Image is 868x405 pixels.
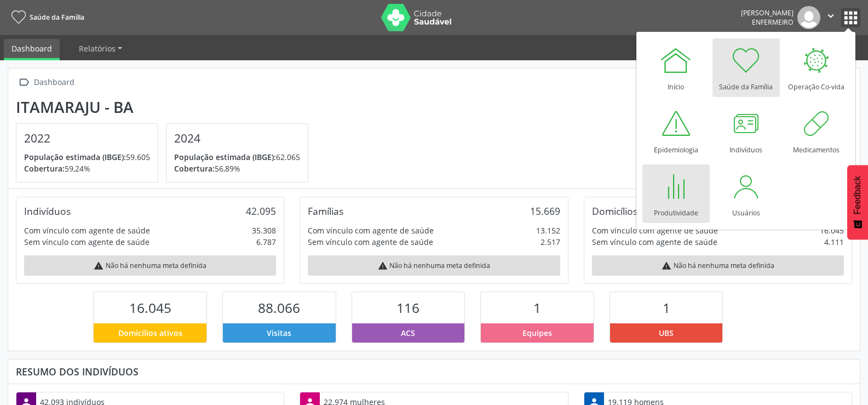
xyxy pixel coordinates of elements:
span: Feedback [853,176,863,214]
div: 2.517 [541,236,560,248]
div: Itamaraju - BA [16,98,316,116]
h4: 2022 [24,132,150,145]
div: Famílias [308,205,343,217]
div: Não há nenhuma meta definida [24,255,276,276]
span: Equipes [522,327,552,339]
span: 1 [663,299,670,317]
a: Dashboard [4,39,60,60]
div: 15.669 [530,205,560,217]
i:  [16,75,32,90]
div: Não há nenhuma meta definida [308,255,560,276]
span: População estimada (IBGE): [24,152,126,162]
p: 56,89% [174,163,300,174]
a: Epidemiologia [642,101,710,160]
div: [PERSON_NAME] [741,8,794,18]
button:  [820,6,841,29]
span: População estimada (IBGE): [174,152,276,162]
span: Enfermeiro [752,18,794,27]
p: 59,24% [24,163,150,174]
div: Sem vínculo com agente de saúde [592,236,717,248]
i:  [825,10,837,22]
p: 62.065 [174,151,300,163]
span: ACS [401,327,415,339]
span: Visitas [267,327,291,339]
div: 42.095 [246,205,276,217]
div: Dashboard [32,75,76,90]
i: warning [378,261,388,271]
div: 4.111 [824,236,844,248]
a:  Dashboard [16,75,76,90]
div: Com vínculo com agente de saúde [24,225,150,236]
div: 6.787 [256,236,276,248]
div: Não há nenhuma meta definida [592,255,844,276]
div: Com vínculo com agente de saúde [592,225,718,236]
a: Início [642,38,710,97]
i: warning [662,261,671,271]
div: Sem vínculo com agente de saúde [24,236,150,248]
div: Resumo dos indivíduos [16,366,852,378]
div: 13.152 [536,225,560,236]
span: Relatórios [79,43,116,54]
span: Saúde da Família [30,13,84,22]
i: warning [94,261,104,271]
div: Indivíduos [24,205,71,217]
div: 35.308 [252,225,276,236]
span: 16.045 [129,299,171,317]
div: Sem vínculo com agente de saúde [308,236,433,248]
div: Domicílios [592,205,637,217]
a: Medicamentos [783,101,850,160]
span: Cobertura: [24,163,65,174]
a: Saúde da Família [8,8,84,26]
button: apps [841,8,860,27]
span: Domicílios ativos [118,327,182,339]
a: Usuários [712,164,780,223]
a: Operação Co-vida [783,38,850,97]
span: 116 [396,299,419,317]
img: img [797,6,820,29]
a: Produtividade [642,164,710,223]
span: 1 [533,299,541,317]
div: Com vínculo com agente de saúde [308,225,434,236]
p: 59.605 [24,151,150,163]
a: Indivíduos [712,101,780,160]
button: Feedback - Mostrar pesquisa [847,165,868,239]
span: 88.066 [258,299,300,317]
span: UBS [659,327,674,339]
span: Cobertura: [174,163,215,174]
a: Saúde da Família [712,38,780,97]
a: Relatórios [71,39,130,58]
div: 16.045 [820,225,844,236]
h4: 2024 [174,132,300,145]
